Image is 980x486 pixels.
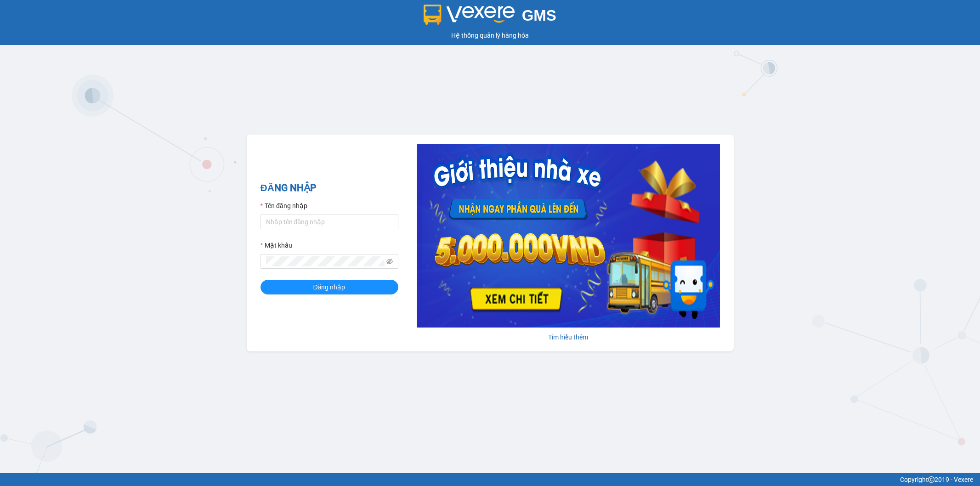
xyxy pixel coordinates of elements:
[7,475,973,485] div: Copyright 2019 - Vexere
[424,5,515,25] img: logo 2
[928,476,935,483] span: copyright
[417,332,720,342] div: Tìm hiểu thêm
[261,181,398,196] h2: ĐĂNG NHẬP
[2,30,978,40] div: Hệ thống quản lý hàng hóa
[261,280,398,294] button: Đăng nhập
[522,7,556,24] span: GMS
[386,258,393,265] span: eye-invisible
[261,240,292,250] label: Mật khẩu
[261,201,307,211] label: Tên đăng nhập
[313,282,346,292] span: Đăng nhập
[417,144,720,328] img: banner-0
[424,14,556,21] a: GMS
[261,215,398,229] input: Tên đăng nhập
[266,256,385,266] input: Mật khẩu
